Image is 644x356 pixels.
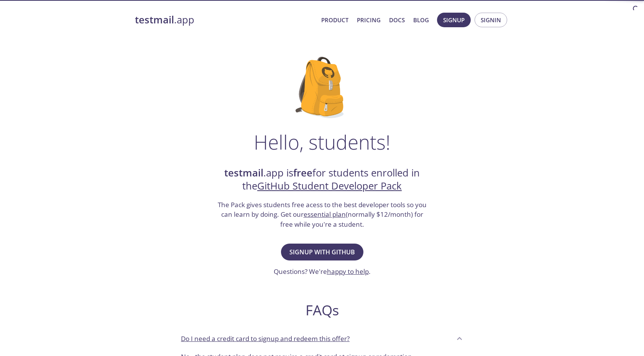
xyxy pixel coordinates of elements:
[443,15,465,25] span: Signup
[475,13,507,27] button: Signin
[289,247,355,257] span: Signup with GitHub
[224,166,263,180] strong: testmail
[296,57,349,118] img: github-student-backpack.png
[321,15,348,25] a: Product
[175,302,469,319] h2: FAQs
[135,13,315,26] a: testmail.app
[135,13,174,26] strong: testmail
[281,244,363,260] button: Signup with GitHub
[357,15,381,25] a: Pricing
[437,13,471,27] button: Signup
[217,200,427,229] h3: The Pack gives students free acess to the best developer tools so you can learn by doing. Get our...
[413,15,429,25] a: Blog
[175,328,469,349] div: Do I need a credit card to signup and redeem this offer?
[274,267,371,277] h3: Questions? We're .
[481,15,501,25] span: Signin
[389,15,405,25] a: Docs
[254,130,390,153] h1: Hello, students!
[181,334,350,344] p: Do I need a credit card to signup and redeem this offer?
[217,166,427,193] h2: .app is for students enrolled in the
[327,267,369,276] a: happy to help
[304,210,346,219] a: essential plan
[257,179,402,193] a: GitHub Student Developer Pack
[293,166,312,180] strong: free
